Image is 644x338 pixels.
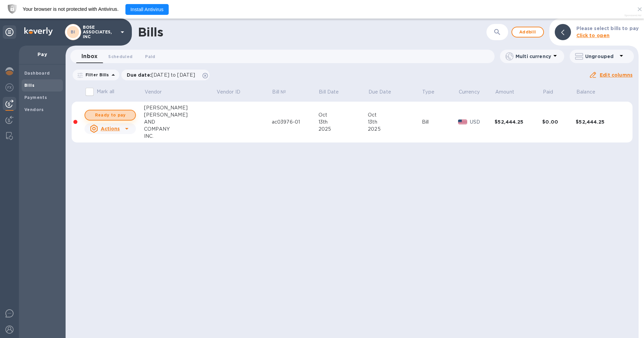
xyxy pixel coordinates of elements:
p: Due Date [368,88,391,96]
p: Filter Bills [83,72,109,78]
p: Currency [459,88,480,96]
span: Due Date [368,88,400,96]
u: Actions [101,126,120,131]
h1: Bills [138,25,163,39]
span: Ready to pay [91,111,130,119]
img: Foreign exchange [5,83,14,92]
b: Please select bills to pay [576,26,639,31]
b: Vendors [24,107,44,112]
span: [DATE] to [DATE] [151,72,195,78]
p: Paid [543,88,553,96]
span: Balance [576,88,604,96]
div: [PERSON_NAME] [144,111,216,119]
div: 13th [318,119,368,126]
span: Paid [543,88,562,96]
p: Mark all [97,88,114,95]
p: Bill № [272,88,286,96]
span: Vendor ID [217,88,249,96]
img: USD [458,120,467,124]
b: Dashboard [24,71,50,76]
b: BI [71,29,75,34]
b: Click to open [576,33,610,38]
p: Amount [495,88,514,96]
div: INC. [144,133,216,140]
button: Addbill [511,27,544,37]
span: Scheduled [108,53,133,60]
span: Paid [145,53,155,60]
p: Due date : [127,72,199,78]
span: Vendor [145,88,171,96]
span: Add bill [518,28,538,36]
div: 2025 [318,126,368,133]
span: Type [422,88,443,96]
p: Vendor ID [217,88,240,96]
div: Due date:[DATE] to [DATE] [121,70,210,80]
p: Vendor [145,88,162,96]
p: Type [422,88,434,96]
div: ac03976-01 [272,119,318,126]
span: Inbox [81,52,97,61]
b: Payments [24,95,47,100]
p: BOSE ASSOCIATES, INC [83,25,117,39]
div: COMPANY [144,126,216,133]
span: Bill Date [319,88,348,96]
div: 2025 [368,126,422,133]
p: Multi currency [516,53,551,60]
div: [PERSON_NAME] [144,104,216,111]
div: $0.00 [542,119,576,125]
div: Bill [422,119,458,126]
p: Bill Date [319,88,339,96]
p: Pay [24,51,60,58]
img: Logo [24,27,53,35]
div: $52,444.25 [576,119,623,125]
span: Amount [495,88,523,96]
div: Oct [368,111,422,119]
div: AND [144,119,216,126]
p: USD [470,119,495,126]
span: Bill № [272,88,295,96]
p: Balance [576,88,595,96]
div: Unpin categories [3,25,16,39]
p: Ungrouped [585,53,617,60]
div: $52,444.25 [495,119,542,125]
button: Ready to pay [85,110,136,121]
u: Edit columns [600,72,633,78]
div: 13th [368,119,422,126]
div: Oct [318,111,368,119]
b: Bills [24,83,34,88]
